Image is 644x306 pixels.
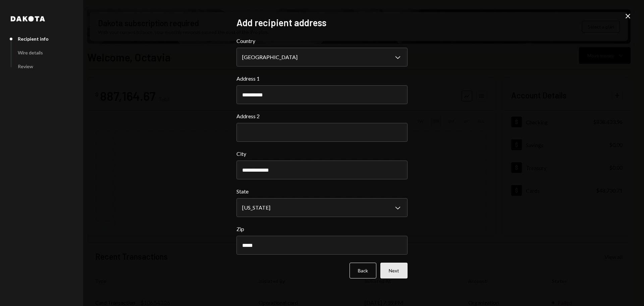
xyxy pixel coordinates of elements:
div: Wire details [18,50,43,55]
label: City [236,150,408,158]
button: Country [236,48,408,67]
button: Next [380,263,408,278]
label: Address 2 [236,112,408,120]
button: Back [350,263,376,278]
label: Zip [236,225,408,233]
button: State [236,198,408,217]
label: State [236,187,408,195]
div: Review [18,63,33,69]
label: Country [236,37,408,45]
h2: Add recipient address [236,16,408,29]
label: Address 1 [236,75,408,83]
div: Recipient info [18,36,49,42]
